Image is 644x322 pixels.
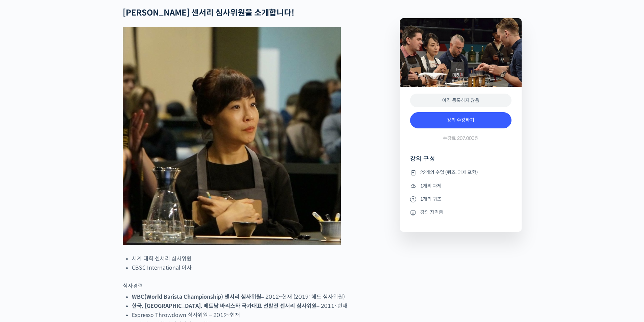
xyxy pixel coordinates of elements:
a: 홈 [2,214,45,231]
li: 22개의 수업 (퀴즈, 과제 포함) [410,169,511,177]
div: 아직 등록하지 않음 [410,94,511,107]
li: 강의 자격증 [410,208,511,217]
span: 수강료 207,000원 [443,135,479,142]
p: 심사경력 [123,281,364,291]
li: Espresso Throwdown 심사위원 – 2019~현재 [132,311,364,320]
strong: WBC(World Barista Championship) 센서리 심사위원 [132,293,261,300]
strong: [PERSON_NAME] 센서리 심사위원을 소개합니다! [123,8,294,18]
li: – 2012~현재 (2019: 헤드 심사위원) [132,292,364,301]
li: – 2011~현재 [132,301,364,311]
li: 1개의 퀴즈 [410,195,511,203]
span: 대화 [62,225,70,230]
h4: 강의 구성 [410,155,511,168]
li: 1개의 과제 [410,182,511,190]
a: 강의 수강하기 [410,112,511,128]
span: 홈 [21,224,25,230]
strong: 한국, [GEOGRAPHIC_DATA], 베트남 바리스타 국가대표 선발전 센서리 심사위원 [132,302,317,309]
a: 대화 [45,214,87,231]
span: 설정 [104,224,113,230]
li: 세계 대회 센서리 심사위원 [132,254,364,263]
li: CBSC International 이사 [132,263,364,272]
a: 설정 [87,214,130,231]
